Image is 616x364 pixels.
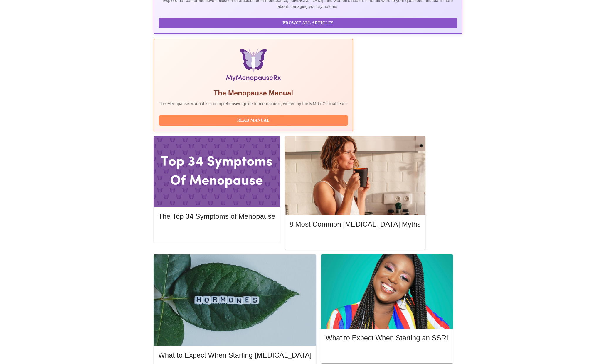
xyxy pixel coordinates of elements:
span: Read More [164,228,269,235]
span: Read More [331,350,442,357]
h5: The Menopause Manual [159,88,348,98]
a: Read Manual [159,117,349,122]
button: Read More [290,235,421,245]
a: Read More [158,228,277,233]
button: Read Manual [159,115,348,126]
a: Browse All Articles [159,20,459,25]
a: Read More [326,350,450,355]
span: Browse All Articles [165,20,451,27]
span: Read Manual [165,117,342,124]
h5: What to Expect When Starting an SSRI [326,333,448,343]
button: Browse All Articles [159,18,457,28]
h5: 8 Most Common [MEDICAL_DATA] Myths [290,220,421,229]
a: Read More [290,237,422,242]
button: Read More [326,348,448,358]
span: Read More [295,236,415,243]
h5: What to Expect When Starting [MEDICAL_DATA] [158,351,312,360]
p: The Menopause Manual is a comprehensive guide to menopause, written by the MMRx Clinical team. [159,101,348,107]
button: Read More [158,226,275,237]
h5: The Top 34 Symptoms of Menopause [158,212,275,221]
img: Menopause Manual [189,49,318,84]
